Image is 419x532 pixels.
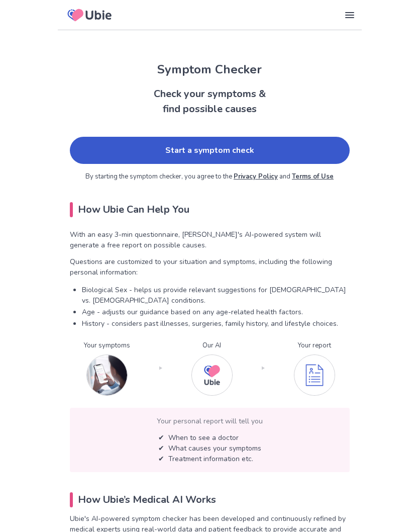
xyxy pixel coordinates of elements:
p: Your personal report will tell you [78,416,342,426]
p: Your report [294,341,335,351]
p: Biological Sex - helps us provide relevant suggestions for [DEMOGRAPHIC_DATA] vs. [DEMOGRAPHIC_DA... [82,285,350,306]
img: Our AI checks your symptoms [191,354,233,396]
p: ✔︎ Treatment information etc. [158,454,261,464]
p: Age - adjusts our guidance based on any age-related health factors. [82,307,350,317]
p: ✔ When to see a doctor [158,432,261,443]
p: By starting the symptom checker, you agree to the and [70,172,350,182]
a: Terms of Use [292,172,334,181]
a: Privacy Policy [234,172,278,181]
p: Your symptoms [84,341,130,351]
h2: How Ubie Can Help You [70,202,350,217]
p: Questions are customized to your situation and symptoms, including the following personal informa... [70,256,350,278]
a: Start a symptom check [70,137,350,164]
h2: How Ubie’s Medical AI Works [70,492,350,507]
h2: Check your symptoms & find possible causes [58,86,362,117]
h1: Symptom Checker [58,60,362,78]
p: History - considers past illnesses, surgeries, family history, and lifestyle choices. [82,318,350,329]
img: You get your personalized report [294,354,335,396]
p: Our AI [191,341,233,351]
p: ✔︎ What causes your symptoms [158,443,261,454]
p: With an easy 3-min questionnaire, [PERSON_NAME]'s AI-powered system will generate a free report o... [70,229,350,250]
img: Input your symptoms [86,354,128,396]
